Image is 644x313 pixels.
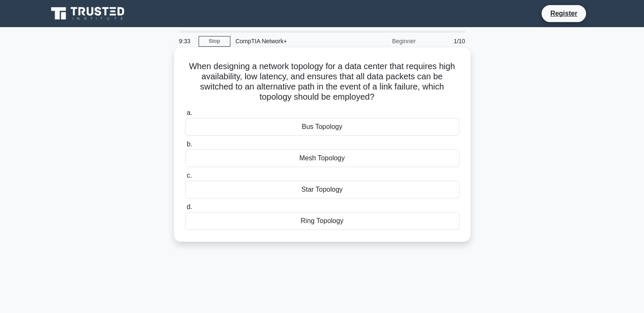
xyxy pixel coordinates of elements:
span: d. [187,203,192,210]
span: c. [187,172,192,179]
div: 9:33 [174,33,199,50]
div: Star Topology [185,181,459,198]
div: Mesh Topology [185,149,459,167]
div: Ring Topology [185,212,459,230]
span: a. [187,109,192,116]
a: Stop [199,36,230,47]
a: Register [545,8,582,19]
h5: When designing a network topology for a data center that requires high availability, low latency,... [184,61,460,103]
div: CompTIA Network+ [230,33,347,50]
div: 1/10 [421,33,470,50]
div: Bus Topology [185,118,459,136]
div: Beginner [347,33,421,50]
span: b. [187,140,192,148]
